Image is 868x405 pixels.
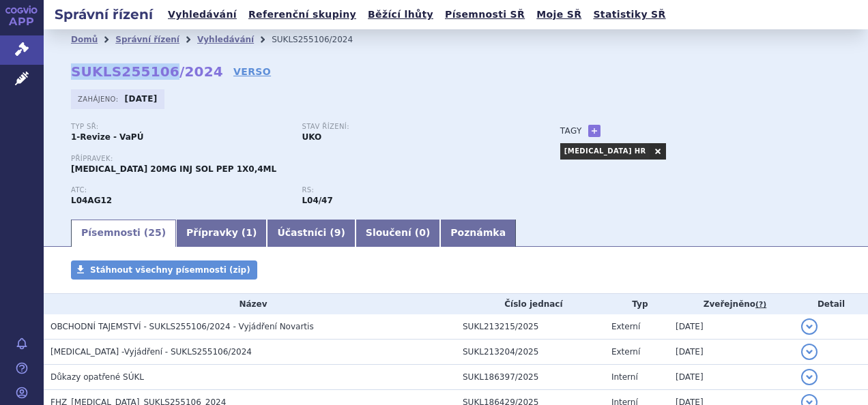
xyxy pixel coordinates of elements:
[669,365,794,390] td: [DATE]
[669,314,794,340] td: [DATE]
[50,322,314,331] span: OBCHODNÍ TAJEMSTVÍ - SUKLS255106/2024 - Vyjádření Novartis
[44,5,164,24] h2: Správní řízení
[302,186,519,194] p: RS:
[50,372,144,382] span: Důkazy opatřené SÚKL
[244,5,360,24] a: Referenční skupiny
[71,155,533,163] p: Přípravek:
[611,322,640,331] span: Externí
[611,347,640,357] span: Externí
[356,220,440,247] a: Sloučení (0)
[267,220,355,247] a: Účastníci (9)
[302,196,332,205] strong: léčivé přípravky s obsahem léčivé látky ofatumumab (ATC L04AA52)
[456,294,605,314] th: Číslo jednací
[71,186,288,194] p: ATC:
[115,35,179,44] a: Správní řízení
[560,143,650,160] a: [MEDICAL_DATA] HR
[71,196,112,205] strong: OFATUMUMAB
[71,123,288,131] p: Typ SŘ:
[71,63,223,80] strong: SUKLS255106/2024
[71,260,257,280] a: Stáhnout všechny písemnosti (zip)
[125,94,158,104] strong: [DATE]
[302,132,321,142] strong: UKO
[801,369,818,385] button: detail
[302,123,519,131] p: Stav řízení:
[441,5,529,24] a: Písemnosti SŘ
[71,164,276,174] span: [MEDICAL_DATA] 20MG INJ SOL PEP 1X0,4ML
[589,5,669,24] a: Statistiky SŘ
[246,227,252,238] span: 1
[611,372,638,382] span: Interní
[605,294,669,314] th: Typ
[669,340,794,365] td: [DATE]
[148,227,161,238] span: 25
[456,365,605,390] td: SUKL186397/2025
[233,65,271,78] a: VERSO
[71,220,176,247] a: Písemnosti (25)
[456,340,605,365] td: SUKL213204/2025
[440,220,516,247] a: Poznámka
[50,347,252,357] span: Ofatumumab -Vyjádření - SUKLS255106/2024
[71,132,143,142] strong: 1-Revize - VaPÚ
[364,5,437,24] a: Běžící lhůty
[176,220,267,247] a: Přípravky (1)
[794,294,868,314] th: Detail
[801,318,818,335] button: detail
[197,35,254,44] a: Vyhledávání
[560,123,582,139] h3: Tagy
[532,5,585,24] a: Moje SŘ
[669,294,794,314] th: Zveřejněno
[78,93,121,104] span: Zahájeno:
[90,265,250,275] span: Stáhnout všechny písemnosti (zip)
[755,300,766,310] abbr: (?)
[164,5,241,24] a: Vyhledávání
[334,227,341,238] span: 9
[588,125,601,137] a: +
[456,314,605,340] td: SUKL213215/2025
[71,35,98,44] a: Domů
[272,29,371,50] li: SUKLS255106/2024
[44,294,456,314] th: Název
[419,227,426,238] span: 0
[801,344,818,360] button: detail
